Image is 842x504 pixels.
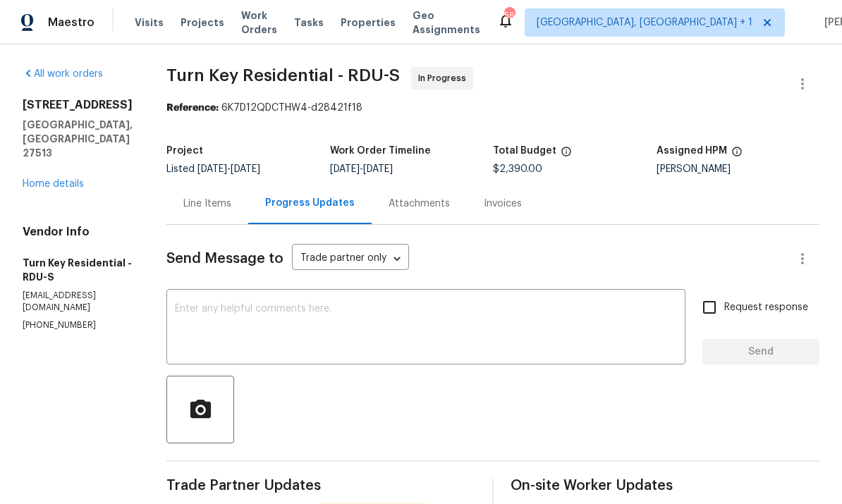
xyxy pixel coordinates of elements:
span: Request response [724,300,808,315]
div: Attachments [389,197,450,211]
div: Trade partner only [292,247,409,271]
span: Maestro [48,16,94,30]
p: [PHONE_NUMBER] [23,319,133,331]
span: Listed [166,164,260,174]
span: Properties [341,16,396,30]
span: Trade Partner Updates [166,479,475,493]
span: In Progress [418,71,472,85]
span: $2,390.00 [493,164,542,174]
span: [GEOGRAPHIC_DATA], [GEOGRAPHIC_DATA] + 1 [537,16,752,30]
div: [PERSON_NAME] [657,164,820,174]
div: 56 [504,8,514,23]
p: [EMAIL_ADDRESS][DOMAIN_NAME] [23,290,133,314]
div: 6K7D12QDCTHW4-d28421f18 [166,101,819,115]
a: Home details [23,179,84,189]
h5: Work Order Timeline [330,146,431,156]
a: All work orders [23,69,103,79]
span: The total cost of line items that have been proposed by Opendoor. This sum includes line items th... [561,146,572,164]
h5: [GEOGRAPHIC_DATA], [GEOGRAPHIC_DATA] 27513 [23,118,133,160]
h5: Turn Key Residential - RDU-S [23,256,133,284]
span: Work Orders [241,8,277,37]
b: Reference: [166,103,219,113]
span: Projects [181,16,224,30]
span: Send Message to [166,252,283,266]
h4: Vendor Info [23,225,133,239]
h2: [STREET_ADDRESS] [23,98,133,112]
h5: Assigned HPM [657,146,727,156]
span: - [330,164,393,174]
span: [DATE] [197,164,227,174]
div: Progress Updates [265,196,355,210]
div: Invoices [484,197,522,211]
h5: Total Budget [493,146,556,156]
span: [DATE] [330,164,360,174]
span: Turn Key Residential - RDU-S [166,67,400,84]
span: The hpm assigned to this work order. [731,146,743,164]
span: Visits [135,16,164,30]
div: Line Items [183,197,231,211]
span: [DATE] [231,164,260,174]
span: On-site Worker Updates [511,479,819,493]
span: Geo Assignments [413,8,480,37]
span: - [197,164,260,174]
h5: Project [166,146,203,156]
span: [DATE] [363,164,393,174]
span: Tasks [294,18,324,27]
